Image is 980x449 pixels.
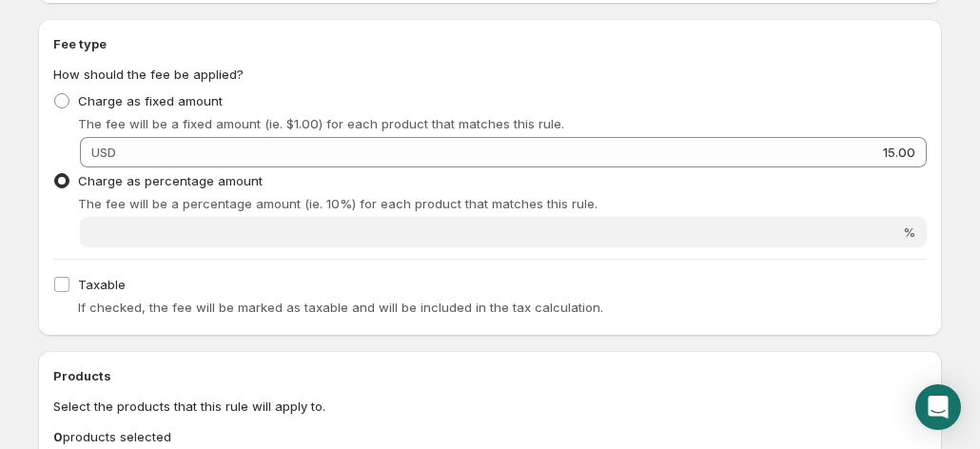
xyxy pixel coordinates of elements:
[53,34,927,53] h2: Fee type
[903,224,915,240] span: %
[78,116,564,131] span: The fee will be a fixed amount (ie. $1.00) for each product that matches this rule.
[53,429,63,444] b: 0
[91,145,116,160] span: USD
[53,67,244,82] span: How should the fee be applied?
[78,173,263,188] span: Charge as percentage amount
[53,397,927,416] p: Select the products that this rule will apply to.
[53,427,927,446] p: products selected
[78,300,603,315] span: If checked, the fee will be marked as taxable and will be included in the tax calculation.
[78,277,126,292] span: Taxable
[53,366,927,385] h2: Products
[78,194,927,213] p: The fee will be a percentage amount (ie. 10%) for each product that matches this rule.
[78,93,223,108] span: Charge as fixed amount
[915,384,961,430] div: Open Intercom Messenger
